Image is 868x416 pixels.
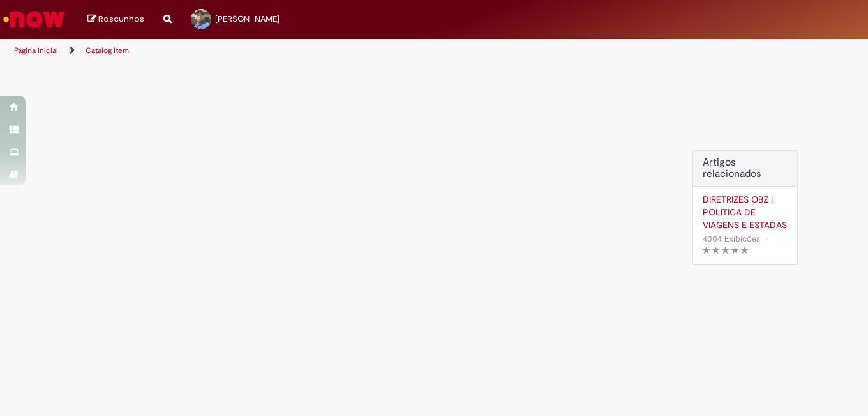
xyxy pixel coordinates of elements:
ul: Trilhas de página [10,39,569,63]
span: Rascunhos [98,13,144,25]
span: 4004 Exibições [703,233,760,244]
a: Rascunhos [87,13,144,26]
a: DIRETRIZES OBZ | POLÍTICA DE VIAGENS E ESTADAS [703,193,788,231]
img: ServiceNow [1,6,67,32]
a: Página inicial [14,45,58,56]
a: Catalog Item [86,45,129,56]
h3: Artigos relacionados [703,157,788,180]
span: • [763,230,770,247]
span: [PERSON_NAME] [215,13,280,24]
